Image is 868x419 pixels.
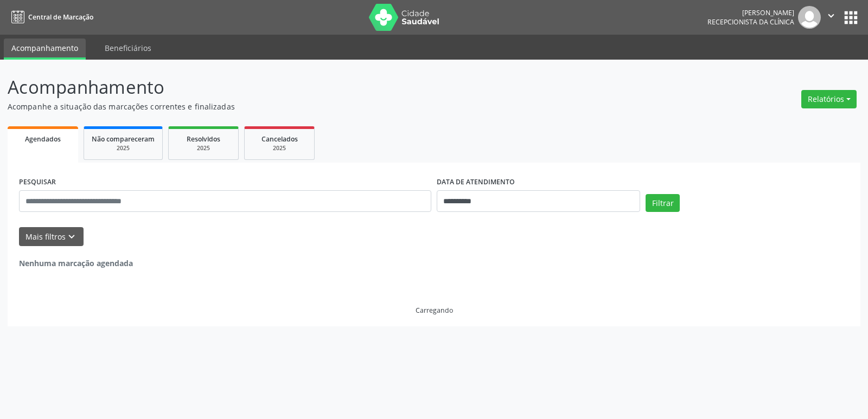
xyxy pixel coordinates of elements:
[4,38,86,60] a: Acompanhamento
[19,227,84,246] button: Mais filtroskeyboard_arrow_down
[8,8,93,26] a: Central de Marcação
[416,306,453,315] div: Carregando
[798,6,821,29] img: img
[707,17,794,27] span: Recepcionista da clínica
[92,134,155,144] span: Não compareceram
[707,8,794,17] div: [PERSON_NAME]
[66,231,78,243] i: keyboard_arrow_down
[821,6,841,29] button: 
[25,134,61,144] span: Agendados
[8,101,604,112] p: Acompanhe a situação das marcações correntes e finalizadas
[28,12,93,22] span: Central de Marcação
[825,10,837,22] i: 
[252,144,307,152] div: 2025
[437,174,515,191] label: DATA DE ATENDIMENTO
[97,38,159,57] a: Beneficiários
[801,90,857,108] button: Relatórios
[841,8,860,27] button: apps
[176,144,231,152] div: 2025
[8,74,604,101] p: Acompanhamento
[187,134,220,144] span: Resolvidos
[646,194,680,212] button: Filtrar
[261,134,298,144] span: Cancelados
[19,174,56,191] label: PESQUISAR
[19,258,133,268] strong: Nenhuma marcação agendada
[92,144,155,152] div: 2025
